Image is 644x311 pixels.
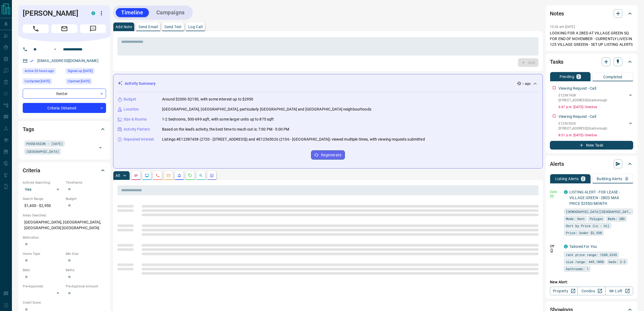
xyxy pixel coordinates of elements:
p: E12387438 [559,93,607,98]
p: Home Type: [23,251,63,256]
div: condos.ca [564,245,568,248]
h2: Alerts [550,160,564,168]
a: Property [550,287,578,295]
p: Location [124,106,139,112]
p: Daily [550,189,561,194]
div: Tags [23,123,106,136]
a: [EMAIL_ADDRESS][DOMAIN_NAME] [37,59,98,63]
p: New Alert: [550,279,633,285]
span: bathrooms: 1 [566,266,589,271]
div: Criteria [23,164,106,177]
h2: Tags [23,125,34,134]
svg: Listing Alerts [177,173,181,178]
div: Criteria Obtained [23,103,106,113]
svg: Emails [166,173,171,178]
div: E12365026[STREET_ADDRESS],Scarborough [559,120,633,132]
p: 8:51 p.m. [DATE] - Overdue [559,133,633,138]
span: Sort by Price (Lo - Hi) [566,223,609,228]
div: Tasks [550,55,633,68]
div: Alerts [550,157,633,170]
svg: Calls [156,173,160,178]
a: Tailored For You [569,244,597,249]
p: Credit Score: [23,300,106,305]
p: Baths: [66,268,106,273]
svg: Email Verified [30,59,34,63]
div: Yes [23,185,63,194]
p: 0 [626,177,628,181]
div: Notes [550,7,633,20]
p: Based on the lead's activity, the best time to reach out is: 7:00 PM - 5:00 PM [162,127,289,132]
div: Sun Apr 13 2025 [66,68,106,76]
div: Renter [23,89,106,99]
svg: Notes [134,173,138,178]
span: Price: Under $2,550 [566,230,602,235]
p: Size & Rooms [124,116,147,122]
p: Listings #E12387438 (2720 - [STREET_ADDRESS]) and #E12365026 (2106 - [GEOGRAPHIC_DATA]) viewed mu... [162,137,425,142]
p: E12365026 [559,121,607,126]
p: Beds: [23,268,63,273]
div: Wed Sep 10 2025 [66,78,106,86]
span: Message [80,24,106,33]
p: Activity Summary [125,81,156,86]
p: Repeated Interest [124,137,154,142]
h2: Tasks [550,57,563,66]
span: rent price range: 1260,3245 [566,252,617,257]
p: Search Range: [23,196,63,201]
h2: Notes [550,9,564,18]
div: condos.ca [564,190,568,194]
span: Mode: Rent [566,216,585,221]
div: condos.ca [91,11,95,15]
svg: Opportunities [199,173,203,178]
p: Pre-Approved: [23,284,63,289]
p: Send Text [164,25,182,29]
div: Activity Summary-- ago [118,79,538,89]
p: Viewing Request - Call [559,114,596,119]
span: Beds: 2BD [608,216,625,221]
svg: Lead Browsing Activity [145,173,149,178]
svg: Requests [188,173,192,178]
span: Contacted [DATE] [25,79,50,84]
p: 6:47 p.m. [DATE] - Overdue [559,105,633,109]
button: Timeline [116,8,149,17]
p: Log Call [188,25,203,29]
p: 1-2 bedrooms, 500-699 sqft, with some larger units up to 875 sqft [162,116,274,122]
span: [GEOGRAPHIC_DATA] [26,149,59,154]
button: Open [52,46,58,53]
p: [STREET_ADDRESS] , Scarborough [559,98,607,103]
svg: Push Notification Only [550,249,554,252]
span: Email [51,24,77,33]
h2: Criteria [23,166,40,175]
span: Polygon [590,216,603,221]
p: Around $2000-$2150, with some interest up to $2950 [162,96,253,102]
p: Completed [603,75,622,79]
div: Wed Sep 10 2025 [23,78,63,86]
p: -- ago [522,81,531,86]
p: Timeframe: [66,180,106,185]
span: Claimed [DATE] [68,79,90,84]
p: Listing Alerts [555,177,579,181]
span: [DEMOGRAPHIC_DATA][GEOGRAPHIC_DATA] [566,209,631,214]
svg: Email [550,194,554,198]
p: Actively Searching: [23,180,63,185]
h1: [PERSON_NAME] [23,9,83,18]
span: Call [23,24,49,33]
p: Min Size: [66,251,106,256]
p: [GEOGRAPHIC_DATA], [GEOGRAPHIC_DATA], [GEOGRAPHIC_DATA] [GEOGRAPHIC_DATA] [23,218,106,232]
p: 10:26 am [DATE] [550,25,575,29]
p: LOOKING FOR A 2BED AT VILLAGE GREEN SQ FOR END OF NOVEMBER - CURRENTLY LIVES IN 125 VILLAGE GREEE... [550,30,633,47]
p: $1,400 - $2,950 [23,201,63,210]
button: Regenerate [311,150,345,160]
p: Budget: [66,196,106,201]
p: Activity Pattern [124,127,150,132]
a: Mr.Loft [605,287,633,295]
a: Condos [577,287,605,295]
button: Open [97,144,104,151]
p: Add Note [115,25,132,29]
p: Areas Searched: [23,213,106,218]
p: Budget [124,96,136,102]
a: LISTING ALERT - FOR LEASE - VILLAGE GREEN - 2BED MAX PRICE $2550/MONTH [569,190,620,206]
p: Motivation: [23,235,106,240]
p: Off [550,244,561,249]
div: Sun Sep 14 2025 [23,68,63,76]
span: Active 20 hours ago [25,68,54,74]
